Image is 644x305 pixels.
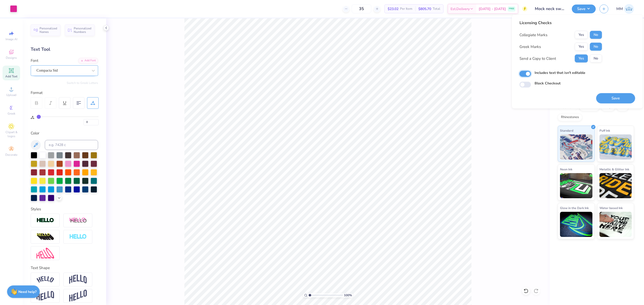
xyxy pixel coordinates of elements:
[558,114,582,121] div: Rhinestones
[69,217,87,224] img: Shadow
[6,93,16,97] span: Upload
[575,31,588,39] button: Yes
[31,58,38,64] label: Font
[599,134,632,160] img: Puff Ink
[39,27,57,34] span: Personalized Names
[509,7,514,11] span: FREE
[31,90,99,96] div: Format
[31,130,98,136] div: Color
[74,27,92,34] span: Personalized Numbers
[575,43,588,51] button: Yes
[45,140,98,150] input: e.g. 7428 c
[616,6,623,12] span: MM
[560,134,592,160] img: Standard
[572,5,596,13] button: Save
[596,93,635,104] button: Save
[67,81,98,85] button: Switch to Greek Letters
[36,276,54,283] img: Arc
[451,6,470,12] span: Est. Delivery
[69,234,87,240] img: Negative Space
[36,233,54,241] img: 3d Illusion
[69,290,87,302] img: Rise
[519,32,547,38] div: Collegiate Marks
[599,212,632,237] img: Water based Ink
[599,173,632,198] img: Metallic & Glitter Ink
[78,58,98,64] div: Add Font
[31,265,98,271] div: Text Shape
[575,55,588,63] button: Yes
[388,6,398,12] span: $23.02
[6,37,17,41] span: Image AI
[8,112,15,116] span: Greek
[18,289,36,294] strong: Need help?
[519,20,602,26] div: Licensing Checks
[616,4,634,14] a: MM
[531,4,568,14] input: Untitled Design
[519,56,556,61] div: Send a Copy to Client
[590,43,602,51] button: No
[69,275,87,284] img: Arch
[31,46,98,53] div: Text Tool
[5,74,17,78] span: Add Text
[36,218,54,223] img: Stroke
[433,6,440,12] span: Total
[31,206,98,212] div: Styles
[599,128,610,133] span: Puff Ink
[36,248,54,259] img: Free Distort
[36,291,54,301] img: Flag
[560,212,592,237] img: Glow in the Dark Ink
[535,81,560,86] label: Block Checkout
[6,56,17,60] span: Designs
[352,4,371,13] input: – –
[3,130,20,138] span: Clipart & logos
[519,44,541,49] div: Greek Marks
[479,6,506,12] span: [DATE] - [DATE]
[400,6,412,12] span: Per Item
[599,167,629,172] span: Metallic & Glitter Ink
[560,167,572,172] span: Neon Ink
[5,153,17,157] span: Decorate
[590,55,602,63] button: No
[599,205,623,211] span: Water based Ink
[560,173,592,198] img: Neon Ink
[624,4,634,14] img: Mariah Myssa Salurio
[590,31,602,39] button: No
[344,293,352,297] span: 100 %
[535,70,585,75] label: Includes text that isn't editable
[560,128,573,133] span: Standard
[418,6,431,12] span: $805.70
[560,205,589,211] span: Glow in the Dark Ink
